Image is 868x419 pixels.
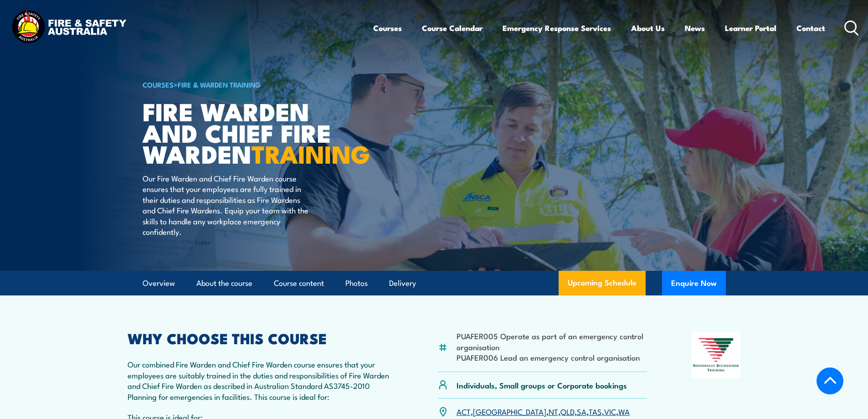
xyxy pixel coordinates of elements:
[457,331,647,352] li: PUAFER005 Operate as part of an emergency control organisation
[389,271,416,295] a: Delivery
[549,406,558,417] a: NT
[128,331,394,344] h2: WHY CHOOSE THIS COURSE
[725,16,776,40] a: Learner Portal
[274,271,324,295] a: Course content
[143,100,368,164] h1: Fire Warden and Chief Fire Warden
[422,16,483,40] a: Course Calendar
[345,271,368,295] a: Photos
[685,16,705,40] a: News
[457,406,630,417] p: , , , , , , ,
[796,16,825,40] a: Contact
[503,16,611,40] a: Emergency Response Services
[143,173,309,237] p: Our Fire Warden and Chief Fire Warden course ensures that your employees are fully trained in the...
[560,406,575,417] a: QLD
[618,406,630,417] a: WA
[559,271,646,295] a: Upcoming Schedule
[577,406,586,417] a: SA
[473,406,546,417] a: [GEOGRAPHIC_DATA]
[128,359,394,402] p: Our combined Fire Warden and Chief Fire Warden course ensures that your employees are suitably tr...
[252,134,370,172] strong: TRAINING
[143,79,368,90] h6: >
[589,406,602,417] a: TAS
[143,79,174,89] a: COURSES
[457,380,627,390] p: Individuals, Small groups or Corporate bookings
[373,16,402,40] a: Courses
[457,406,471,417] a: ACT
[143,271,175,295] a: Overview
[662,271,726,295] button: Enquire Now
[178,79,261,89] a: Fire & Warden Training
[604,406,616,417] a: VIC
[196,271,252,295] a: About the course
[692,331,741,378] img: Nationally Recognised Training logo.
[631,16,665,40] a: About Us
[457,352,647,362] li: PUAFER006 Lead an emergency control organisation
